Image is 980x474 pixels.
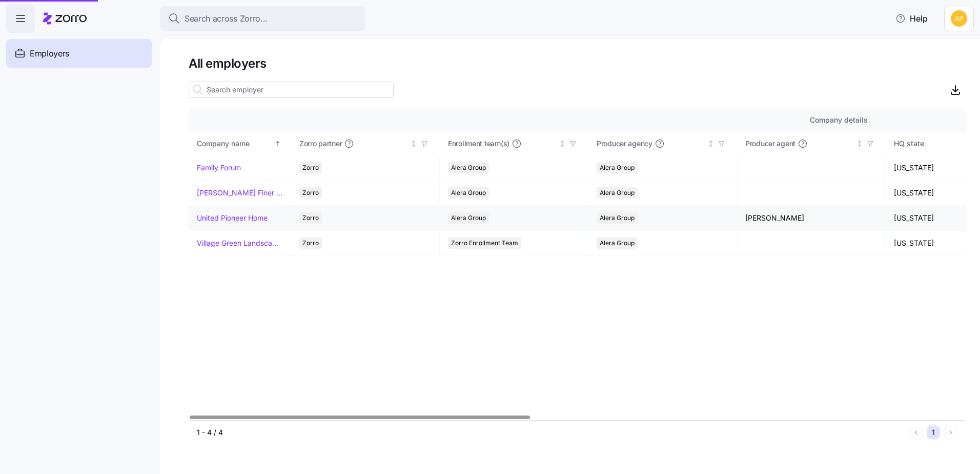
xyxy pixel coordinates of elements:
span: Help [895,12,928,25]
span: Alera Group [451,187,486,199]
div: Not sorted [559,140,566,147]
a: United Pioneer Home [197,213,268,223]
span: Alera Group [600,162,635,173]
span: Alera Group [451,212,486,224]
th: Producer agentNot sorted [737,132,886,155]
span: Zorro Enrollment Team [451,238,518,249]
span: Enrollment team(s) [448,139,509,149]
span: Zorro [302,238,319,249]
input: Search employer [189,82,394,98]
span: Zorro [302,162,319,173]
span: Employers [30,47,69,60]
span: Alera Group [600,238,635,249]
th: Producer agencyNot sorted [588,132,737,155]
span: Zorro partner [299,139,342,149]
div: Not sorted [410,140,417,147]
th: Company nameSorted ascending [189,132,291,155]
button: Next page [944,426,957,439]
span: Producer agent [745,139,795,149]
h1: All employers [189,55,966,71]
div: Company name [197,138,273,149]
button: Previous page [909,426,923,439]
div: 1 - 4 / 4 [197,427,905,438]
span: Alera Group [600,212,635,224]
span: Alera Group [451,162,486,173]
span: Alera Group [600,187,635,199]
th: Enrollment team(s)Not sorted [440,132,588,155]
a: [PERSON_NAME] Finer Meats [197,188,282,198]
a: Family Forum [197,163,241,173]
span: Zorro [302,187,319,199]
div: Not sorted [856,140,863,147]
th: Zorro partnerNot sorted [291,132,440,155]
span: Producer agency [597,139,652,149]
div: Sorted ascending [274,140,281,147]
span: Zorro [302,212,319,224]
button: Help [887,8,936,29]
img: 0cde023fa4344edf39c6fb2771ee5dcf [951,10,967,27]
div: Not sorted [707,140,714,147]
a: Village Green Landscapes [197,238,282,248]
button: Search across Zorro... [160,6,365,31]
button: 1 [927,426,940,439]
span: Search across Zorro... [185,12,268,25]
a: Employers [6,39,152,68]
td: [PERSON_NAME] [737,206,886,231]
